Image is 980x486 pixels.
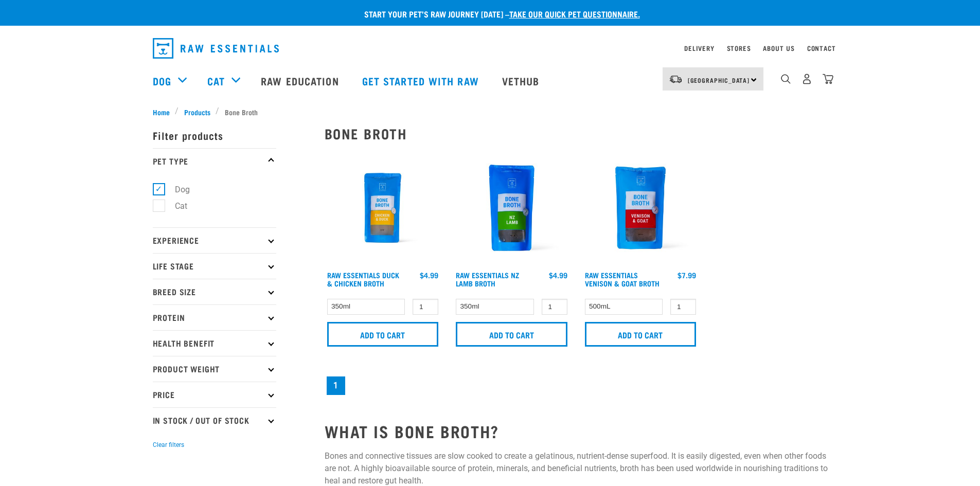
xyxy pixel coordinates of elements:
p: Experience [153,227,276,253]
img: van-moving.png [669,75,683,84]
a: Raw Education [251,60,351,101]
a: Delivery [684,46,714,50]
a: take our quick pet questionnaire. [509,11,640,16]
span: Home [153,106,170,117]
a: Cat [207,73,225,88]
p: Pet Type [153,148,276,174]
p: Health Benefit [153,330,276,356]
a: Vethub [492,60,553,101]
p: Breed Size [153,279,276,304]
img: home-icon-1@2x.png [781,74,791,84]
div: $4.99 [420,271,438,279]
input: 1 [670,299,696,315]
input: Add to cart [456,322,567,347]
div: $7.99 [678,271,696,279]
a: Raw Essentials Venison & Goat Broth [585,273,660,285]
p: Life Stage [153,253,276,279]
p: In Stock / Out Of Stock [153,407,276,433]
img: Raw Essentials Venison Goat Novel Protein Hypoallergenic Bone Broth Cats & Dogs [582,150,699,266]
label: Cat [158,200,191,212]
p: Product Weight [153,356,276,382]
img: Raw Essentials Logo [153,38,279,59]
h2: Bone Broth [325,125,828,141]
a: Raw Essentials Duck & Chicken Broth [327,273,399,285]
nav: dropdown navigation [145,34,836,63]
input: 1 [542,299,567,315]
img: home-icon@2x.png [823,74,833,84]
input: Add to cart [327,322,439,347]
a: Home [153,106,175,117]
input: Add to cart [585,322,697,347]
a: About Us [763,46,794,50]
a: Products [179,106,216,117]
h2: WHAT IS BONE BROTH? [325,422,828,440]
span: Products [184,106,210,117]
img: user.png [801,74,812,84]
img: RE Product Shoot 2023 Nov8793 1 [325,150,441,266]
button: Clear filters [153,440,184,449]
span: [GEOGRAPHIC_DATA] [688,78,750,82]
p: Protein [153,304,276,330]
p: Filter products [153,122,276,148]
a: Raw Essentials NZ Lamb Broth [456,273,519,285]
a: Get started with Raw [352,60,492,101]
p: Price [153,382,276,407]
nav: pagination [325,374,828,397]
a: Page 1 [327,376,345,395]
img: Raw Essentials New Zealand Lamb Bone Broth For Cats & Dogs [453,150,570,266]
a: Dog [153,73,171,88]
a: Stores [727,46,751,50]
a: Contact [807,46,836,50]
nav: breadcrumbs [153,106,828,117]
label: Dog [158,183,194,196]
div: $4.99 [549,271,567,279]
input: 1 [413,299,438,315]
